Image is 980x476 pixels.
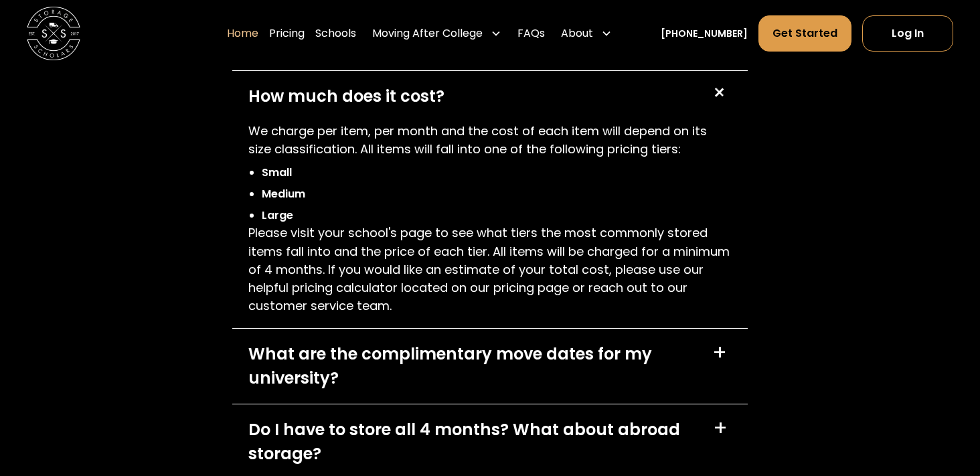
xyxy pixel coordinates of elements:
[269,15,305,52] a: Pricing
[262,165,731,181] li: Small
[248,342,696,390] div: What are the complimentary move dates for my university?
[758,15,851,52] a: Get Started
[27,7,80,60] a: home
[661,27,748,41] a: [PHONE_NUMBER]
[248,122,732,158] p: We charge per item, per month and the cost of each item will depend on its size classification. A...
[262,186,731,202] li: Medium
[712,342,727,364] div: +
[517,15,545,52] a: FAQs
[248,84,444,108] div: How much does it cost?
[556,15,617,52] div: About
[315,15,356,52] a: Schools
[248,418,696,466] div: Do I have to store all 4 months? What about abroad storage?
[27,7,80,60] img: Storage Scholars main logo
[227,15,258,52] a: Home
[706,80,731,105] div: +
[248,224,732,314] p: Please visit your school's page to see what tiers the most commonly stored items fall into and th...
[713,418,728,439] div: +
[262,208,731,224] li: Large
[367,15,507,52] div: Moving After College
[372,25,483,42] div: Moving After College
[862,15,953,52] a: Log In
[561,25,593,42] div: About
